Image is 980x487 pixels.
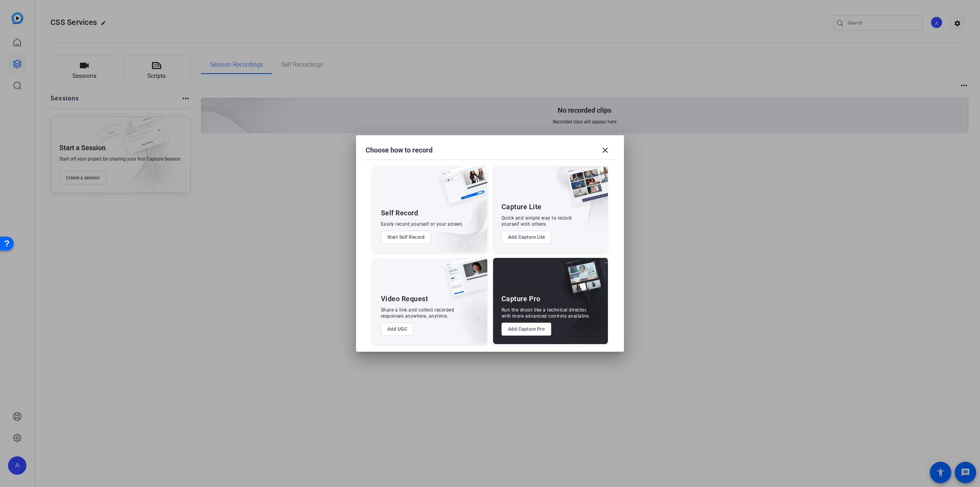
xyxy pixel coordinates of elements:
img: embarkstudio-ugc-content.png [443,282,487,344]
img: embarkstudio-self-record.png [421,182,487,252]
div: Self Record [381,208,418,218]
img: ugc-content.png [440,258,487,304]
div: Capture Pro [501,294,541,303]
img: self-record.png [434,166,487,212]
img: embarkstudio-capture-pro.png [551,267,608,344]
div: Share a link and collect recorded responses anywhere, anytime. [381,307,454,319]
div: Run the shoot like a technical director, with more advanced controls available. [501,307,590,319]
button: Start Self Record [381,231,431,244]
h1: Choose how to record [366,146,433,155]
button: Add Capture Pro [501,323,552,336]
mat-icon: close [601,146,610,155]
div: Capture Lite [501,202,542,212]
img: capture-lite.png [560,166,608,213]
div: Quick and simple way to record yourself with others. [501,215,572,227]
img: capture-pro.png [557,258,608,305]
button: Add Capture Lite [501,231,552,244]
img: embarkstudio-capture-lite.png [539,166,608,243]
div: Easily record yourself or your screen. [381,221,464,227]
div: Video Request [381,294,428,303]
button: Add UGC [381,323,414,336]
